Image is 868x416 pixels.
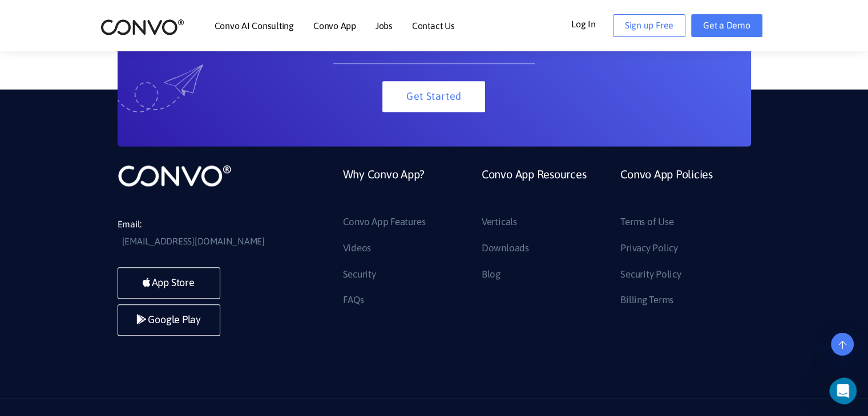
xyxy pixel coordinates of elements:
[620,213,673,231] a: Terms of Use
[482,164,586,213] a: Convo App Resources
[620,266,681,284] a: Security Policy
[343,239,372,258] a: Videos
[334,164,751,317] div: Footer
[343,291,364,309] a: FAQs
[620,164,713,213] a: Convo App Policies
[829,377,865,405] iframe: Intercom live chat
[620,291,673,309] a: Billing Terms
[482,213,517,231] a: Verticals
[382,81,485,112] button: Get Started
[343,213,426,231] a: Convo App Features
[343,164,425,213] a: Why Convo App?
[118,267,220,299] a: App Store
[343,266,376,284] a: Security
[118,304,220,336] a: Google Play
[482,266,500,284] a: Blog
[482,239,529,258] a: Downloads
[118,216,289,250] li: Email:
[620,239,678,258] a: Privacy Policy
[118,164,232,187] img: logo_not_found
[122,233,265,250] a: [EMAIL_ADDRESS][DOMAIN_NAME]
